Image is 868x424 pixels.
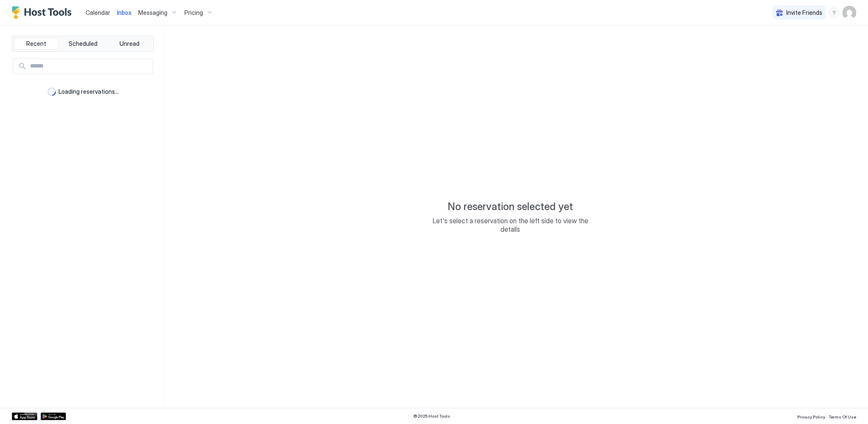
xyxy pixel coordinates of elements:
[27,59,153,73] input: Input Field
[184,9,203,17] span: Pricing
[117,8,131,17] a: Inbox
[12,6,75,19] a: Host Tools Logo
[829,412,856,421] a: Terms Of Use
[41,413,66,420] a: Google Play Store
[47,87,56,96] div: loading
[120,40,139,48] span: Unread
[58,88,119,95] span: Loading reservations...
[107,38,152,50] button: Unread
[829,8,839,18] div: menu
[829,414,856,419] span: Terms Of Use
[413,413,450,419] span: © 2025 Host Tools
[26,40,46,48] span: Recent
[12,36,154,52] div: tab-group
[426,216,595,233] span: Let's select a reservation on the left side to view the details
[138,9,167,17] span: Messaging
[12,413,37,420] a: App Store
[786,9,822,17] span: Invite Friends
[14,38,59,50] button: Recent
[117,9,131,16] span: Inbox
[69,40,97,48] span: Scheduled
[61,38,106,50] button: Scheduled
[797,414,825,419] span: Privacy Policy
[86,8,110,17] a: Calendar
[448,200,573,213] span: No reservation selected yet
[797,412,825,421] a: Privacy Policy
[86,9,110,16] span: Calendar
[843,6,856,20] div: User profile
